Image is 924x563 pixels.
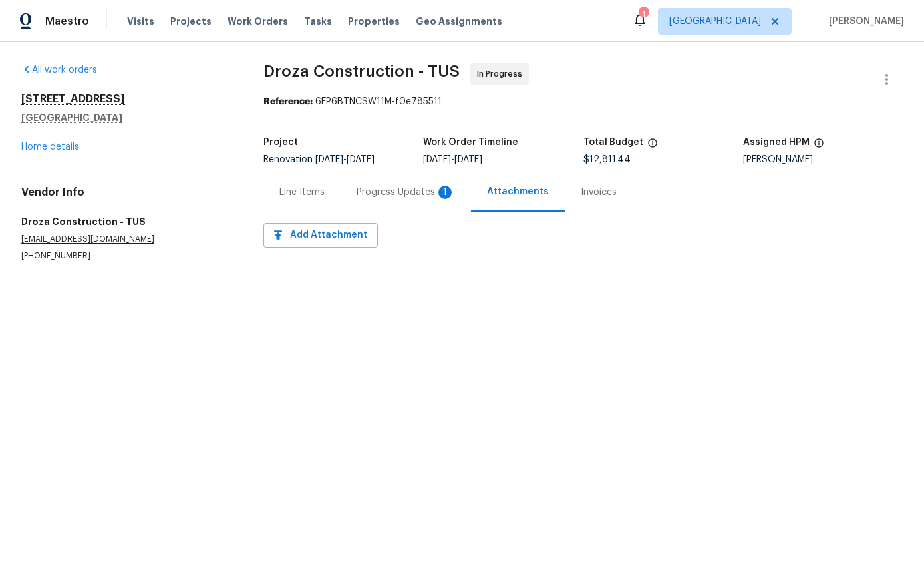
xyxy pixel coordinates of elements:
span: [DATE] [423,155,451,164]
span: Tasks [304,17,332,26]
span: The total cost of line items that have been proposed by Opendoor. This sum includes line items th... [647,138,658,155]
div: 1 [438,186,452,199]
span: In Progress [477,67,528,81]
span: Add Attachment [274,227,367,244]
span: Visits [127,15,154,28]
h5: Total Budget [583,138,643,147]
span: [PERSON_NAME] [824,15,904,28]
span: Maestro [45,15,89,28]
span: $12,811.44 [583,155,631,164]
span: - [315,155,375,164]
div: 6FP6BTNCSW11M-f0e785511 [263,95,903,108]
b: Reference: [263,97,313,106]
h5: Work Order Timeline [423,138,518,147]
span: [GEOGRAPHIC_DATA] [669,15,761,28]
a: Home details [21,142,79,152]
div: Attachments [487,185,549,198]
span: Geo Assignments [416,15,502,28]
span: [DATE] [454,155,482,164]
a: All work orders [21,65,97,75]
span: Renovation [263,155,375,164]
div: Progress Updates [357,186,455,199]
span: [DATE] [315,155,343,164]
h5: Droza Construction - TUS [21,215,231,228]
div: Invoices [581,186,617,199]
span: Properties [348,15,400,28]
h5: Assigned HPM [743,138,810,147]
h5: Project [263,138,298,147]
button: Add Attachment [263,223,378,248]
div: [PERSON_NAME] [743,155,903,164]
div: Line Items [279,186,325,199]
span: The hpm assigned to this work order. [814,138,824,155]
span: Projects [170,15,212,28]
span: - [423,155,482,164]
span: Droza Construction - TUS [263,63,460,79]
span: [DATE] [347,155,375,164]
div: 1 [639,8,648,21]
h4: Vendor Info [21,186,231,199]
span: Work Orders [228,15,288,28]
